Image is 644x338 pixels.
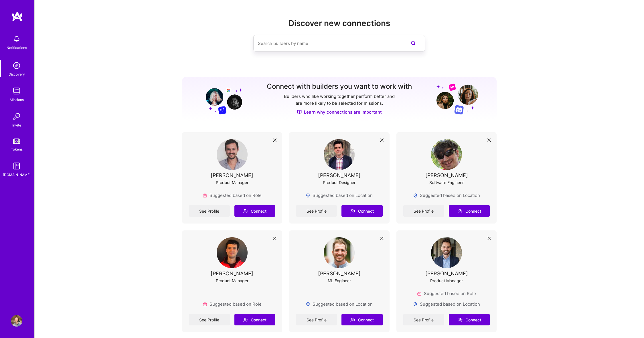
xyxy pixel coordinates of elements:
img: User Avatar [324,237,355,268]
img: User Avatar [431,237,462,268]
img: Locations icon [306,193,310,198]
img: Grow your network [436,83,478,114]
i: icon Close [380,139,384,142]
div: Suggested based on Location [413,301,480,307]
div: Tokens [11,146,23,152]
img: Locations icon [413,193,418,198]
i: icon SearchPurple [410,40,417,47]
i: icon Connect [458,208,463,214]
a: See Profile [403,205,444,217]
div: Suggested based on Location [306,192,373,198]
button: Connect [234,205,275,217]
div: [PERSON_NAME] [318,270,361,276]
img: Invite [11,111,22,122]
div: Invite [12,122,21,128]
img: User Avatar [217,139,248,170]
div: Suggested based on Location [413,192,480,198]
img: discovery [11,60,22,71]
img: User Avatar [217,237,248,268]
i: icon Close [273,237,276,240]
img: Role icon [203,193,207,198]
div: Suggested based on Role [203,301,262,307]
img: Discover [297,110,302,114]
div: [PERSON_NAME] [211,172,253,178]
a: See Profile [403,314,444,325]
img: User Avatar [324,139,355,170]
div: Suggested based on Role [417,290,476,297]
p: Builders who like working together perform better and are more likely to be selected for missions. [283,93,396,107]
div: Product Designer [323,179,355,185]
img: logo [11,11,23,22]
input: Search builders by name [258,36,398,51]
button: Connect [449,314,490,325]
a: See Profile [296,314,337,325]
div: Product Manager [430,278,463,284]
img: Locations icon [413,302,418,307]
div: [DOMAIN_NAME] [3,172,31,178]
div: [PERSON_NAME] [425,270,468,276]
img: User Avatar [11,315,22,327]
button: Connect [234,314,275,325]
img: Locations icon [306,302,310,307]
div: ML Engineer [328,278,351,284]
div: Product Manager [216,179,248,185]
i: icon Connect [350,317,355,322]
a: See Profile [189,314,230,325]
div: [PERSON_NAME] [425,172,468,178]
i: icon Close [487,237,491,240]
div: [PERSON_NAME] [318,172,361,178]
img: User Avatar [431,139,462,170]
button: Connect [341,205,382,217]
a: See Profile [189,205,230,217]
i: icon Connect [350,208,355,214]
img: bell [11,33,22,45]
img: Role icon [203,302,207,307]
i: icon Close [380,237,384,240]
i: icon Close [273,139,276,142]
div: Suggested based on Role [203,192,262,198]
img: teamwork [11,85,22,97]
i: icon Connect [243,208,248,214]
div: [PERSON_NAME] [211,270,253,276]
div: Discovery [9,71,25,77]
i: icon Connect [458,317,463,322]
div: Missions [10,97,24,103]
h3: Connect with builders you want to work with [267,82,412,91]
a: User Avatar [9,315,24,327]
img: Grow your network [201,83,242,114]
div: Product Manager [216,278,248,284]
i: icon Connect [243,317,248,322]
div: Notifications [7,45,27,51]
a: See Profile [296,205,337,217]
a: Learn why connections are important [297,109,382,115]
button: Connect [341,314,382,325]
i: icon Close [487,139,491,142]
img: Role icon [417,291,422,296]
img: guide book [11,160,22,172]
button: Connect [449,205,490,217]
img: tokens [13,139,20,144]
div: Suggested based on Location [306,301,373,307]
h2: Discover new connections [182,19,497,28]
div: Software Engineer [429,179,464,185]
